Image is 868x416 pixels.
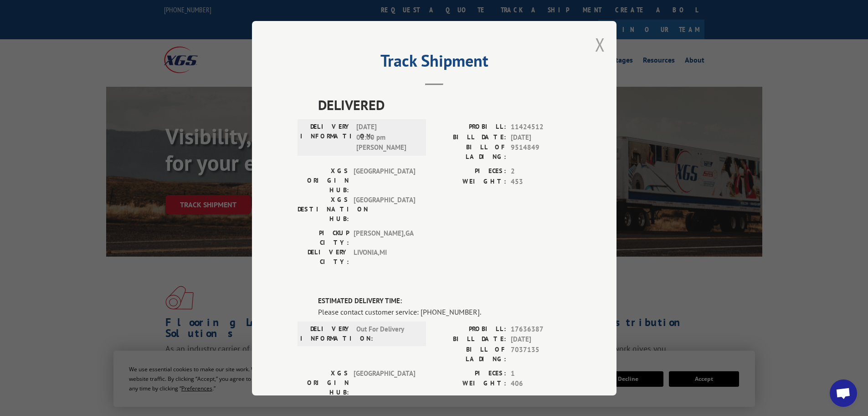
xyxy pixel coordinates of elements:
[511,166,571,177] span: 2
[511,122,571,132] span: 11424512
[434,132,506,142] label: BILL DATE:
[511,176,571,187] span: 453
[434,142,506,162] label: BILL OF LADING:
[354,247,415,267] span: LIVONIA , MI
[511,344,571,363] span: 7037135
[511,132,571,142] span: [DATE]
[354,195,415,224] span: [GEOGRAPHIC_DATA]
[318,306,571,317] div: Please contact customer service: [PHONE_NUMBER].
[298,368,349,397] label: XGS ORIGIN HUB:
[434,122,506,132] label: PROBILL:
[511,334,571,345] span: [DATE]
[354,228,415,247] span: [PERSON_NAME] , GA
[300,324,352,343] label: DELIVERY INFORMATION:
[356,324,418,343] span: Out For Delivery
[298,54,571,72] h2: Track Shipment
[434,379,506,389] label: WEIGHT:
[356,122,418,153] span: [DATE] 01:00 pm [PERSON_NAME]
[354,166,415,195] span: [GEOGRAPHIC_DATA]
[318,95,571,115] span: DELIVERED
[511,142,571,162] span: 9514849
[434,344,506,363] label: BILL OF LADING:
[511,379,571,389] span: 406
[318,296,571,306] label: ESTIMATED DELIVERY TIME:
[830,379,857,407] div: Open chat
[434,176,506,187] label: WEIGHT:
[434,166,506,177] label: PIECES:
[434,368,506,379] label: PIECES:
[595,32,605,57] button: Close modal
[298,166,349,195] label: XGS ORIGIN HUB:
[511,324,571,334] span: 17636387
[434,324,506,334] label: PROBILL:
[434,334,506,345] label: BILL DATE:
[511,368,571,379] span: 1
[298,195,349,224] label: XGS DESTINATION HUB:
[298,228,349,247] label: PICKUP CITY:
[298,247,349,267] label: DELIVERY CITY:
[354,368,415,397] span: [GEOGRAPHIC_DATA]
[300,122,352,153] label: DELIVERY INFORMATION:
